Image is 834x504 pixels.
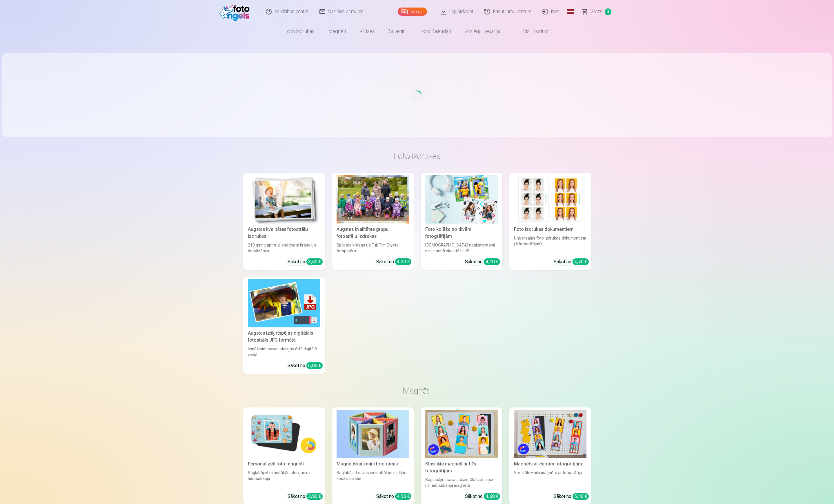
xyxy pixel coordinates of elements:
div: 4,30 € [395,258,411,265]
div: Foto izdrukas dokumentiem [512,226,589,233]
a: Augstas kvalitātes grupu fotoattēlu izdrukasSpilgtas krāsas uz Fuji Film Crystal fotopapīraSākot ... [332,173,414,270]
div: Magnēts ar četrām fotogrāfijām [512,461,589,467]
img: /fa1 [219,2,253,21]
div: Augstas izšķirtspējas digitālais fotoattēls JPG formātā [246,330,323,344]
div: Augstas kvalitātes fotoattēlu izdrukas [246,226,323,240]
div: Saglabājiet skaistākās atmiņas uz ledusskapja [246,470,323,488]
a: Foto izdrukas dokumentiemFoto izdrukas dokumentiemUniversālas foto izdrukas dokumentiem (6 fotogr... [509,173,591,270]
a: Foto izdrukas [277,23,321,39]
div: Sākot no [554,493,589,500]
div: Sākot no [465,258,500,265]
img: Foto izdrukas dokumentiem [514,175,586,224]
div: Sākot no [554,258,589,265]
div: 4,10 € [484,258,500,265]
div: Klasiskie magnēti ar trīs fotogrāfijām [423,461,500,474]
div: 4,40 € [573,258,589,265]
div: Saglabājiet savus iecienītākos mirkļus košās krāsās [334,470,411,488]
img: Magnēts ar četrām fotogrāfijām [514,410,586,458]
img: Personalizēti foto magnēti [248,410,320,458]
img: Augstas kvalitātes fotoattēlu izdrukas [248,175,320,224]
a: Suvenīri [382,23,413,39]
span: Grozs [590,8,602,15]
div: Sākot no [376,258,411,265]
div: Iemūžiniet savas atmiņas ērtā digitālā veidā [246,346,323,358]
div: 5,40 € [573,493,589,500]
a: Atslēgu piekariņi [458,23,507,39]
div: Augstas kvalitātes grupu fotoattēlu izdrukas [334,226,411,240]
div: 210 gsm papīrs, piesātināta krāsa un detalizācija [246,242,323,254]
div: Sākot no [465,493,500,500]
h3: Foto izdrukas [248,151,586,161]
div: 3,90 € [306,493,323,500]
div: Sākot no [288,493,323,500]
div: Sākot no [376,493,411,500]
div: Magnētiskais mini foto rāmis [334,461,411,467]
div: Spilgtas krāsas uz Fuji Film Crystal fotopapīra [334,242,411,254]
a: Krūzes [353,23,382,39]
div: Sākot no [288,258,323,265]
a: Augstas kvalitātes fotoattēlu izdrukasAugstas kvalitātes fotoattēlu izdrukas210 gsm papīrs, piesā... [243,173,325,270]
div: Foto kolāža no divām fotogrāfijām [423,226,500,240]
span: 0 [605,8,611,15]
img: Foto kolāža no divām fotogrāfijām [425,175,498,224]
a: Augstas izšķirtspējas digitālais fotoattēls JPG formātāAugstas izšķirtspējas digitālais fotoattēl... [243,277,325,374]
div: Vertikāls vinila magnēts ar fotogrāfiju [512,470,589,488]
div: 4,60 € [484,493,500,500]
div: [DEMOGRAPHIC_DATA] neaizmirstami mirkļi vienā skaistā bildē [423,242,500,254]
a: Magnēti [321,23,353,39]
div: 4,90 € [395,493,411,500]
div: Universālas foto izdrukas dokumentiem (6 fotogrāfijas) [512,235,589,254]
div: Saglabājiet savas skaistākās atmiņas uz ledusskapja magnēta [423,477,500,488]
div: 3,60 € [306,258,323,265]
div: Sākot no [288,362,323,369]
img: Klasiskie magnēti ar trīs fotogrāfijām [425,410,498,458]
a: Foto kalendāri [413,23,458,39]
img: Augstas izšķirtspējas digitālais fotoattēls JPG formātā [248,279,320,328]
div: Personalizēti foto magnēti [246,461,323,467]
h3: Magnēti [248,385,586,396]
a: Visi produkti [507,23,557,39]
img: Magnētiskais mini foto rāmis [337,410,409,458]
a: Galerija [398,8,427,16]
div: 6,00 € [306,362,323,369]
a: Foto kolāža no divām fotogrāfijāmFoto kolāža no divām fotogrāfijām[DEMOGRAPHIC_DATA] neaizmirstam... [421,173,502,270]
